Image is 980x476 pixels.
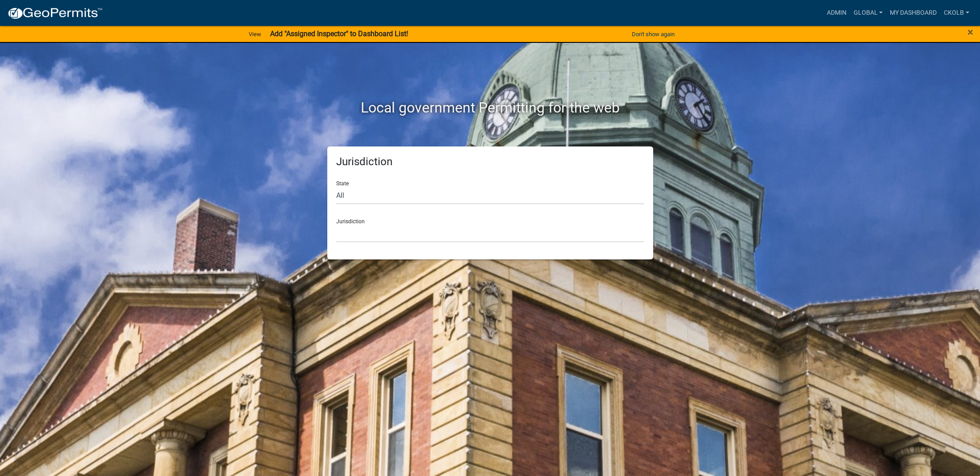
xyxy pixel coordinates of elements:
h2: Local government Permitting for the web [242,99,738,116]
strong: Add "Assigned Inspector" to Dashboard List! [270,29,408,38]
a: Global [850,4,887,21]
a: View [245,27,265,42]
button: Don't show again [628,27,678,42]
h5: Jurisdiction [336,155,644,168]
a: Admin [823,4,850,21]
span: × [967,26,973,38]
button: Close [967,27,973,38]
a: My Dashboard [886,4,940,21]
a: ckolb [940,4,973,21]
